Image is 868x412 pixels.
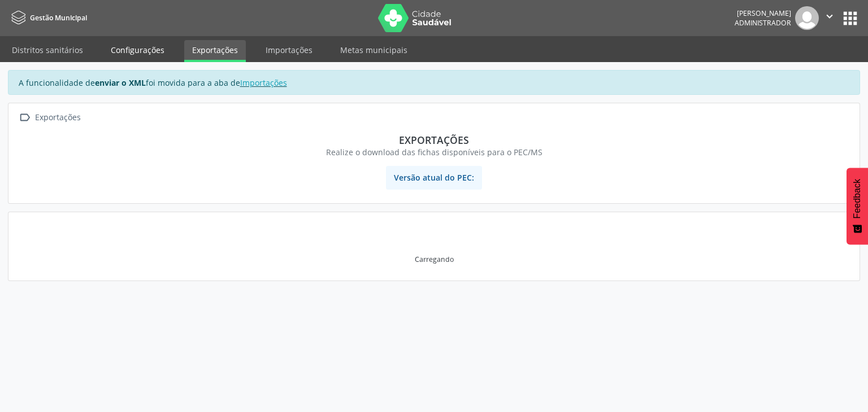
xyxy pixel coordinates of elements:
[795,6,819,30] img: img
[819,6,840,30] button: 
[240,77,287,88] a: Importações
[8,8,87,27] a: Gestão Municipal
[332,40,415,60] a: Metas municipais
[735,18,791,28] span: Administrador
[258,40,320,60] a: Importações
[103,40,172,60] a: Configurações
[386,166,482,190] span: Versão atual do PEC:
[847,168,868,244] button: Feedback - Mostrar pesquisa
[33,109,83,126] div: Exportações
[4,40,91,60] a: Distritos sanitários
[95,77,146,88] strong: enviar o XML
[823,10,836,23] i: 
[8,70,860,95] div: A funcionalidade de foi movida para a aba de
[16,109,83,126] a:  Exportações
[16,109,33,126] i: 
[24,146,844,158] div: Realize o download das fichas disponíveis para o PEC/MS
[840,8,860,28] button: apps
[735,8,791,18] div: [PERSON_NAME]
[415,255,454,264] div: Carregando
[184,40,246,62] a: Exportações
[852,179,862,218] span: Feedback
[30,13,87,23] span: Gestão Municipal
[24,134,844,146] div: Exportações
